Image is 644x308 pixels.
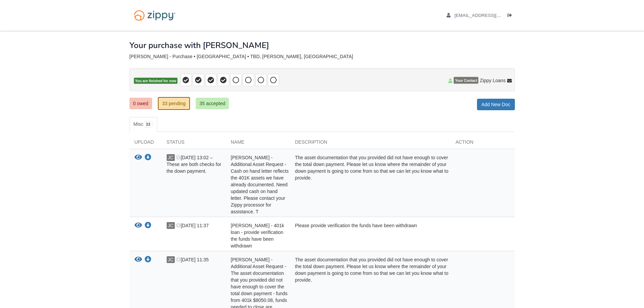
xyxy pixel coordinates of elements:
span: JC [167,256,175,263]
h1: Your purchase with [PERSON_NAME] [129,41,269,50]
a: Download Jennifer Carr - 401k loan - provide verification the funds have been withdrawn [145,223,151,229]
span: Zippy Loans [480,77,505,84]
img: Logo [129,7,180,24]
div: [PERSON_NAME] - Purchase • [GEOGRAPHIC_DATA] • TBD, [PERSON_NAME], [GEOGRAPHIC_DATA] [129,54,515,60]
a: Download Gail Wrona - Additional Asset Request - Cash on hand letter reflects the 401K assets we ... [145,155,151,161]
a: Add New Doc [477,99,515,110]
a: 0 owed [129,98,152,109]
a: 33 pending [158,97,190,110]
span: [DATE] 11:35 [176,257,209,262]
span: [DATE] 13:02 – These are both checks for the down payment. [167,155,221,174]
div: Action [451,139,515,149]
a: Log out [507,13,515,20]
span: [DATE] 11:37 [176,223,209,228]
div: Status [162,139,226,149]
span: [PERSON_NAME] - Additional Asset Request - Cash on hand letter reflects the 401K assets we have a... [231,155,289,214]
span: You are finished for now [134,78,178,84]
a: Download Gail Wrona - Additional Asset Request - The asset documentation that you provided did no... [145,257,151,263]
span: Your Contact [454,77,478,84]
span: JC [167,154,175,161]
button: View Gail Wrona - Additional Asset Request - Cash on hand letter reflects the 401K assets we have... [135,154,142,161]
div: The asset documentation that you provided did not have enough to cover the total down payment. Pl... [290,154,451,215]
div: Upload [129,139,162,149]
button: View Jennifer Carr - 401k loan - provide verification the funds have been withdrawn [135,222,142,229]
a: Misc [129,117,157,132]
span: JC [167,222,175,229]
span: ajakkcarr@gmail.com [454,13,532,18]
a: 35 accepted [196,98,229,109]
div: Please provide verification the funds have been withdrawn [290,222,451,249]
span: [PERSON_NAME] - 401k loan - provide verification the funds have been withdrawn [231,223,284,248]
a: edit profile [447,13,532,20]
div: Description [290,139,451,149]
button: View Gail Wrona - Additional Asset Request - The asset documentation that you provided did not ha... [135,256,142,263]
span: 33 [143,121,153,128]
div: Name [226,139,290,149]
